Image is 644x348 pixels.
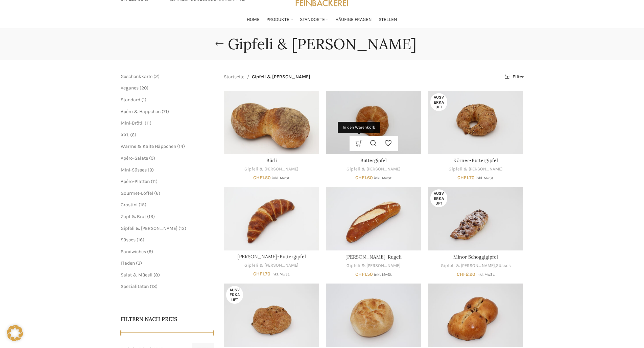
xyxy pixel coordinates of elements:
[496,263,511,269] a: Süsses
[253,175,262,181] span: CHF
[121,260,135,266] a: Fladen
[121,202,138,208] a: Crostini
[335,17,372,23] span: Häufige Fragen
[224,187,319,250] a: Laugen-Buttergipfel
[428,91,523,154] a: Körner-Buttergipfel
[121,315,214,323] h5: Filtern nach Preis
[266,157,277,163] a: Bürli
[352,136,366,151] a: In den Warenkorb legen: „Buttergipfel“
[121,167,147,173] a: Mini-Süsses
[121,214,146,219] a: Zopf & Brot
[347,263,401,269] a: Gipfeli & [PERSON_NAME]
[121,249,146,255] a: Sandwiches
[453,254,498,260] a: Minor Schoggigipfel
[345,254,402,260] a: [PERSON_NAME]-Rugeli
[121,143,176,149] a: Warme & Kalte Häppchen
[156,190,159,196] span: 6
[300,13,329,26] a: Standorte
[179,143,183,149] span: 14
[138,237,143,243] span: 16
[253,271,270,277] bdi: 1.70
[379,17,397,23] span: Stellen
[457,271,466,277] span: CHF
[326,187,421,250] a: Laugen-Rugeli
[326,91,421,154] a: Buttergipfel
[253,271,262,277] span: CHF
[338,122,380,133] div: In den Warenkorb
[132,132,135,138] span: 6
[151,155,153,161] span: 9
[226,286,243,304] span: Ausverkauft
[180,225,185,231] span: 13
[224,284,319,347] a: Pausenbrötli
[374,272,392,277] small: inkl. MwSt.
[121,120,144,126] a: Mini-Brötli
[457,271,475,277] bdi: 2.90
[149,249,151,255] span: 9
[121,97,140,103] span: Standard
[355,271,373,277] bdi: 1.50
[121,74,152,79] a: Geschenkkarte
[149,167,152,173] span: 9
[121,109,161,114] a: Apéro & Häppchen
[476,272,495,277] small: inkl. MwSt.
[224,73,310,81] nav: Breadcrumb
[326,284,421,347] a: Schlumberger hell
[121,225,177,231] a: Gipfeli & [PERSON_NAME]
[237,253,306,260] a: [PERSON_NAME]-Buttergipfel
[244,166,299,172] a: Gipfeli & [PERSON_NAME]
[457,175,475,181] bdi: 1.70
[121,179,150,184] a: Apéro-Platten
[449,166,503,172] a: Gipfeli & [PERSON_NAME]
[121,272,152,278] a: Salat & Müesli
[211,37,228,51] a: Go back
[155,74,158,79] span: 2
[155,272,158,278] span: 8
[430,93,447,111] span: Ausverkauft
[505,74,523,80] a: Filter
[224,73,244,81] a: Startseite
[300,17,325,23] span: Standorte
[379,13,397,26] a: Stellen
[453,157,498,163] a: Körner-Buttergipfel
[252,73,310,81] span: Gipfeli & [PERSON_NAME]
[355,175,364,181] span: CHF
[476,176,494,180] small: inkl. MwSt.
[121,85,139,91] a: Veganes
[428,263,523,269] div: ,
[271,272,290,276] small: inkl. MwSt.
[121,132,129,138] a: XXL
[272,176,290,180] small: inkl. MwSt.
[152,179,156,184] span: 11
[244,262,299,269] a: Gipfeli & [PERSON_NAME]
[138,260,140,266] span: 3
[121,155,148,161] span: Apéro-Salate
[428,187,523,250] a: Minor Schoggigipfel
[247,17,260,23] span: Home
[355,271,364,277] span: CHF
[117,13,527,26] div: Main navigation
[457,175,467,181] span: CHF
[347,166,401,172] a: Gipfeli & [PERSON_NAME]
[121,284,149,289] a: Spezialitäten
[121,237,136,243] a: Süsses
[355,175,373,181] bdi: 1.60
[335,13,372,26] a: Häufige Fragen
[121,190,153,196] a: Gourmet-Löffel
[149,214,153,219] span: 13
[428,284,523,347] a: Schoko-Brötli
